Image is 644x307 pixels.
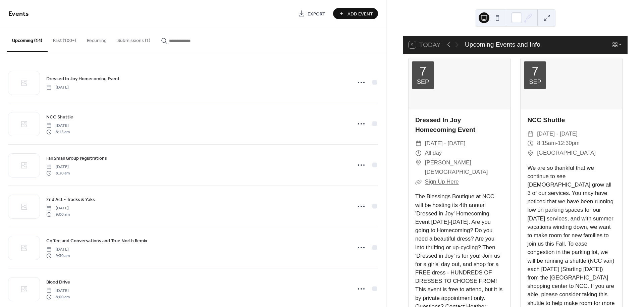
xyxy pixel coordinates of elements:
button: Recurring [82,27,112,51]
span: Coffee and Conversations and True North Remix [46,238,147,245]
span: All day [425,148,442,158]
span: [DATE] [46,123,70,129]
span: 9:30 am [46,253,70,259]
span: - [556,139,558,148]
div: 7 [532,65,538,78]
div: ​ [415,158,422,168]
span: [DATE] - [DATE] [537,129,578,139]
div: NCC Shuttle [521,115,622,125]
span: [DATE] - [DATE] [425,139,466,149]
span: [PERSON_NAME][DEMOGRAPHIC_DATA] [425,158,503,177]
a: Sign Up Here [425,178,459,185]
span: 8:00 am [46,294,70,300]
button: Past (100+) [48,27,82,51]
span: 8:30 am [46,170,70,176]
span: Events [8,7,29,20]
span: [DATE] [46,288,70,294]
button: Submissions (1) [112,27,156,51]
div: ​ [415,148,422,158]
span: 2nd Act - Tracks & Yaks [46,196,95,203]
div: Sep [417,79,429,85]
span: 8:15 am [46,129,70,135]
div: Upcoming Events and Info [465,40,540,50]
div: ​ [415,139,422,149]
span: 9:00 am [46,211,70,217]
button: Upcoming (14) [7,27,48,52]
span: [DATE] [46,205,70,211]
a: Dressed In Joy Homecoming Event [46,75,120,83]
span: NCC Shuttle [46,114,73,121]
a: Fall Small Group registrations [46,154,107,162]
a: 2nd Act - Tracks & Yaks [46,196,95,203]
a: Blood Drive [46,278,70,286]
span: Fall Small Group registrations [46,155,107,162]
span: 8:15am [537,139,556,148]
span: 12:30pm [558,139,580,148]
span: [GEOGRAPHIC_DATA] [537,148,596,158]
span: Add Event [347,10,373,17]
div: ​ [415,177,422,187]
div: ​ [527,139,534,148]
a: NCC Shuttle [46,113,73,121]
div: ​ [527,129,534,139]
span: Blood Drive [46,279,70,286]
a: Coffee and Conversations and True North Remix [46,237,147,245]
div: 7 [420,65,426,78]
span: Export [308,10,325,17]
span: [DATE] [46,164,70,170]
button: Add Event [333,8,378,19]
div: Sep [529,79,541,85]
div: ​ [527,148,534,158]
span: [DATE] [46,247,70,253]
span: Dressed In Joy Homecoming Event [46,75,120,83]
a: Export [293,8,330,19]
span: [DATE] [46,85,69,91]
a: Dressed In Joy Homecoming Event [415,116,475,133]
